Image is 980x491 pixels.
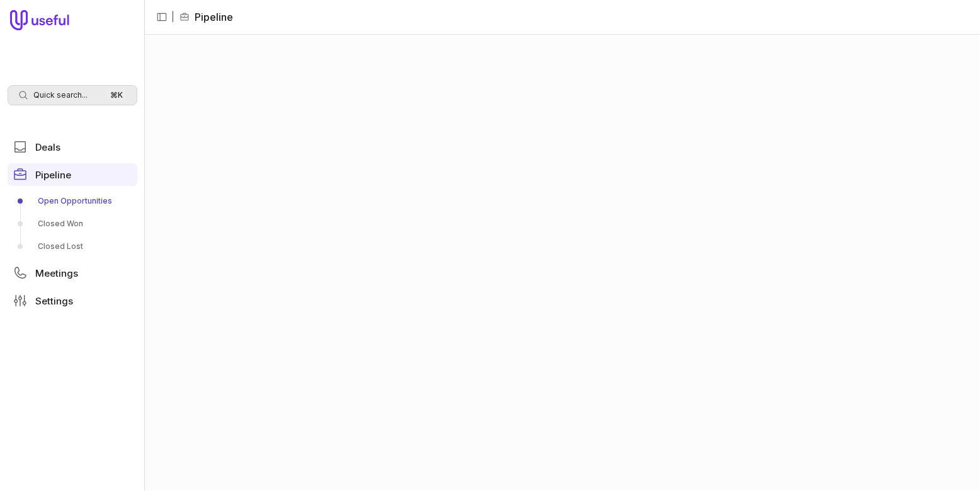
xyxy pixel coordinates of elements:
[8,191,137,257] div: Pipeline submenu
[8,163,137,186] a: Pipeline
[8,262,137,284] a: Meetings
[8,236,137,257] a: Closed Lost
[179,9,233,25] li: Pipeline
[8,289,137,312] a: Settings
[35,296,73,306] span: Settings
[35,142,60,152] span: Deals
[33,90,88,100] span: Quick search...
[35,269,78,278] span: Meetings
[8,191,137,211] a: Open Opportunities
[35,170,71,180] span: Pipeline
[8,214,137,234] a: Closed Won
[171,9,174,25] span: |
[8,136,137,158] a: Deals
[106,89,127,101] kbd: ⌘ K
[152,8,171,26] button: Collapse sidebar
